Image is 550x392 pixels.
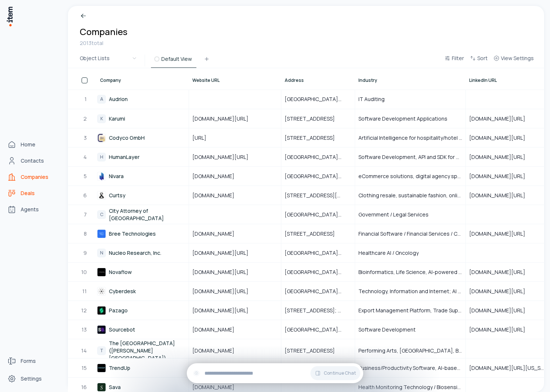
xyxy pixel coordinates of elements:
[192,307,257,314] span: [DOMAIN_NAME][URL]
[83,249,87,257] span: 9
[21,357,36,365] span: Forms
[469,153,534,161] span: [DOMAIN_NAME][URL]
[21,375,42,382] span: Settings
[83,115,87,122] span: 2
[4,137,61,152] a: Home
[285,153,351,161] span: [GEOGRAPHIC_DATA], [US_STATE], [GEOGRAPHIC_DATA]
[84,173,87,180] span: 5
[97,263,188,281] a: Novaflow
[83,192,87,199] span: 6
[84,134,87,142] span: 3
[358,326,416,333] span: Software Development
[469,134,534,142] span: [DOMAIN_NAME][URL]
[491,54,537,67] button: View Settings
[358,307,462,314] span: Export Management Platform, Trade Supply Chain Management, Fintech for global trade
[97,320,188,339] a: Sourcebot
[97,90,188,108] a: AAudrion
[82,288,87,295] span: 11
[285,115,344,122] span: [STREET_ADDRESS]
[4,371,61,386] a: Settings
[358,96,385,103] span: IT Auditing
[358,268,462,276] span: Bioinformatics, Life Science, AI-powered automation for researchers
[97,205,188,223] a: CCity Attorney of [GEOGRAPHIC_DATA]
[21,141,35,148] span: Home
[192,249,257,257] span: [DOMAIN_NAME][URL]
[97,167,188,185] a: Nivara
[97,306,106,315] img: Pazago
[358,249,419,257] span: Healthcare AI / Oncology
[192,288,257,295] span: [DOMAIN_NAME][URL]
[324,370,356,376] span: Continue Chat
[6,6,13,27] img: Item Brain Logo
[100,77,121,83] span: Company
[469,230,534,237] span: [DOMAIN_NAME][URL]
[4,354,61,368] a: Forms
[81,307,87,314] span: 12
[87,12,117,20] p: Breadcrumb
[358,153,462,161] span: Software Development, API and SDK for AI Agents with human-in-the-loop workflows
[285,249,351,257] span: [GEOGRAPHIC_DATA], [GEOGRAPHIC_DATA], [GEOGRAPHIC_DATA]
[441,54,467,67] button: Filter
[469,288,534,295] span: [DOMAIN_NAME][URL]
[469,77,497,83] span: LinkedIn URL
[97,346,106,355] div: T
[358,347,462,354] span: Performing Arts, [GEOGRAPHIC_DATA], Black arts and culture, community arts education and enrichment
[97,364,106,372] img: TrendUp
[97,186,188,204] a: Curtsy
[192,173,243,180] span: [DOMAIN_NAME]
[97,301,188,319] a: Pazago
[469,192,534,199] span: [DOMAIN_NAME][URL]
[97,287,106,296] img: Cyberdesk
[97,133,106,142] img: Codyco GmbH
[80,26,127,38] h1: Companies
[81,268,87,276] span: 10
[80,39,127,47] div: 2013 total
[501,55,534,62] span: View Settings
[285,307,351,314] span: [STREET_ADDRESS]; [STREET_ADDRESS]
[192,230,243,237] span: [DOMAIN_NAME]
[4,202,61,217] a: Agents
[358,115,447,122] span: Software Development Applications
[84,230,87,237] span: 8
[310,366,360,380] button: Continue Chat
[285,134,344,142] span: [STREET_ADDRESS]
[477,55,488,62] span: Sort
[21,173,48,181] span: Companies
[469,268,534,276] span: [DOMAIN_NAME][URL]
[192,347,243,354] span: [DOMAIN_NAME]
[192,326,243,333] span: [DOMAIN_NAME]
[192,268,257,276] span: [DOMAIN_NAME][URL]
[97,210,106,219] div: C
[192,77,220,83] span: Website URL
[285,192,351,199] span: [STREET_ADDRESS][PERSON_NAME][US_STATE]
[97,383,106,392] img: Sava
[452,55,464,62] span: Filter
[469,326,534,333] span: [DOMAIN_NAME][URL]
[97,129,188,147] a: Codyco GmbH
[97,110,188,128] a: KKarumi
[151,55,196,68] button: Default View
[84,211,87,218] span: 7
[97,191,106,200] img: Curtsy
[285,96,351,103] span: [GEOGRAPHIC_DATA], [US_STATE], [GEOGRAPHIC_DATA]
[469,173,534,180] span: [DOMAIN_NAME][URL]
[82,326,87,333] span: 13
[358,230,462,237] span: Financial Software / Financial Services / Consumer Finance Platform
[358,364,462,372] span: Business/Productivity Software, AI-based content creation tools, influencer marketing automation
[97,268,106,277] img: Novaflow
[285,288,351,295] span: [GEOGRAPHIC_DATA], [GEOGRAPHIC_DATA], [GEOGRAPHIC_DATA]
[97,359,188,377] a: TrendUp
[83,153,87,161] span: 4
[97,153,106,162] div: H
[358,384,462,391] span: Health Monitoring Technology / Biosensing Technology
[358,134,462,142] span: Artificial Intelligence for hospitality/hotel groups
[285,326,351,333] span: [GEOGRAPHIC_DATA], [GEOGRAPHIC_DATA], [GEOGRAPHIC_DATA]
[358,288,462,295] span: Technology, Information and Internet; AI desktop automation; developer tools for regulated indust...
[358,211,429,218] span: Government / Legal Services
[97,229,106,238] img: Bree Technologies
[358,77,377,83] span: Industry
[358,173,462,180] span: eCommerce solutions, digital agency specializing in eCommerce including product sourcing, design,...
[192,134,215,142] span: [URL]
[192,115,257,122] span: [DOMAIN_NAME][URL]
[81,347,87,354] span: 14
